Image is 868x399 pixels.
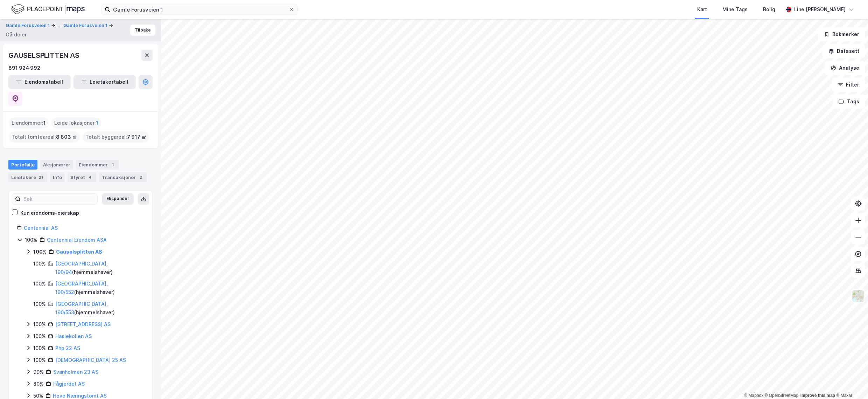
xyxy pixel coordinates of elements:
[8,160,37,170] div: Portefølje
[73,75,136,89] button: Leietakertabell
[33,380,44,388] div: 80%
[55,357,126,363] a: [DEMOGRAPHIC_DATA] 25 AS
[763,5,775,14] div: Bolig
[833,95,865,109] button: Tags
[47,237,107,243] a: Centennial Eiendom ASA
[33,368,44,376] div: 99%
[33,332,46,340] div: 100%
[56,133,77,141] span: 8 803 ㎡
[51,117,101,129] div: Leide lokasjoner :
[127,133,146,141] span: 7 917 ㎡
[55,345,80,351] a: Php 22 AS
[63,22,109,29] button: Gamle Forusveien 1
[765,393,799,398] a: OpenStreetMap
[55,260,144,276] div: ( hjemmelshaver )
[722,5,748,14] div: Mine Tags
[137,174,144,181] div: 2
[50,172,65,182] div: Info
[55,301,108,315] a: [GEOGRAPHIC_DATA], 190/553
[86,174,93,181] div: 4
[68,172,96,182] div: Styret
[9,117,49,129] div: Eiendommer :
[53,393,107,399] a: Hove Næringstomt AS
[55,281,108,295] a: [GEOGRAPHIC_DATA], 190/552
[43,119,46,127] span: 1
[8,172,47,182] div: Leietakere
[33,320,46,329] div: 100%
[20,209,79,217] div: Kun eiendoms-eierskap
[825,61,865,75] button: Analyse
[33,344,46,352] div: 100%
[833,365,868,399] div: Kontrollprogram for chat
[55,333,92,339] a: Haslekollen AS
[852,289,865,303] img: Z
[102,193,134,205] button: Ekspander
[8,75,71,89] button: Eiendomstabell
[33,356,46,364] div: 100%
[818,27,865,41] button: Bokmerker
[33,248,47,256] div: 100%
[6,21,51,30] button: Gamle Forusveien 1
[56,249,102,255] a: Gauselsplitten AS
[832,78,865,92] button: Filter
[53,369,98,375] a: Svanholmen 23 AS
[56,21,61,30] div: ...
[55,300,144,317] div: ( hjemmelshaver )
[40,160,73,170] div: Aksjonærer
[24,225,58,231] a: Centennial AS
[744,393,763,398] a: Mapbox
[99,172,147,182] div: Transaksjoner
[130,25,155,36] button: Tilbake
[8,64,40,72] div: 891 924 992
[11,3,85,15] img: logo.f888ab2527a4732fd821a326f86c7f29.svg
[822,44,865,58] button: Datasett
[6,30,27,39] div: Gårdeier
[697,5,707,14] div: Kart
[55,261,108,275] a: [GEOGRAPHIC_DATA], 190/94
[33,260,46,268] div: 100%
[9,131,80,143] div: Totalt tomteareal :
[110,4,289,15] input: Søk på adresse, matrikkel, gårdeiere, leietakere eller personer
[800,393,835,398] a: Improve this map
[25,236,37,244] div: 100%
[37,174,44,181] div: 21
[33,300,46,308] div: 100%
[53,381,85,387] a: Fågjerdet AS
[794,5,846,14] div: Line [PERSON_NAME]
[833,365,868,399] iframe: Chat Widget
[55,321,111,327] a: [STREET_ADDRESS] AS
[55,280,144,296] div: ( hjemmelshaver )
[96,119,98,127] span: 1
[21,194,97,204] input: Søk
[33,280,46,288] div: 100%
[76,160,119,170] div: Eiendommer
[8,50,81,61] div: GAUSELSPLITTEN AS
[83,131,149,143] div: Totalt byggareal :
[109,161,116,168] div: 1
